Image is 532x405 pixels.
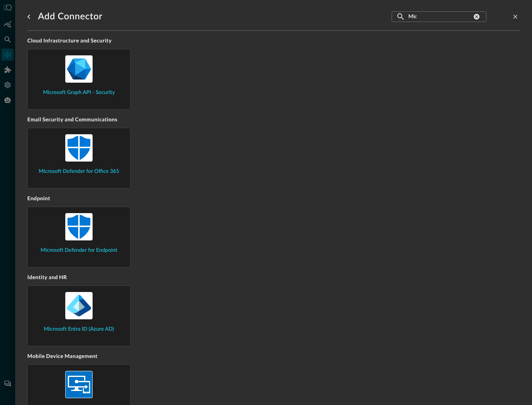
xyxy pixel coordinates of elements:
[27,352,520,364] h5: Mobile Device Management
[38,11,102,23] h1: Add Connector
[44,325,114,333] span: Microsoft Entra ID (Azure AD)
[27,37,520,49] h5: Cloud Infrastructure and Security
[65,371,93,398] img: MicrosoftIntune.svg
[65,213,93,240] img: MicrosoftDefenderForEndpoint.svg
[27,195,520,207] h5: Endpoint
[511,12,520,21] button: close-drawer
[43,89,115,97] span: Microsoft Graph API - Security
[65,55,93,83] img: MicrosoftGraph.svg
[65,134,93,162] img: MicrosoftDefenderForOffice365.svg
[23,11,35,23] button: go back
[408,9,472,24] input: Search
[65,292,93,319] img: MicrosoftEntra.svg
[39,168,119,176] span: Microsoft Defender for Office 365
[472,12,481,21] button: Clear Platforms Search
[27,116,520,128] h5: Email Security and Communications
[27,273,520,286] h5: Identity and HR
[41,246,117,254] span: Microsoft Defender for Endpoint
